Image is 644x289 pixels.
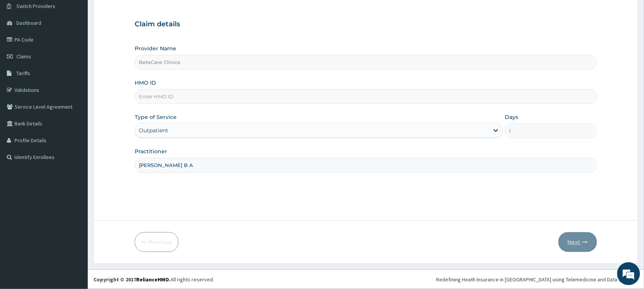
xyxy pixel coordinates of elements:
img: d_794563401_company_1708531726252_794563401 [14,38,31,57]
button: Next [559,232,597,252]
label: Type of Service [135,113,177,121]
strong: Copyright © 2017 . [93,276,171,283]
label: HMO ID [135,79,156,87]
span: Switch Providers [16,3,55,10]
span: Claims [16,53,31,60]
label: Days [505,113,518,121]
textarea: Type your message and hit 'Enter' [4,208,145,235]
footer: All rights reserved. [88,270,644,289]
input: Enter HMO ID [135,89,597,104]
a: RelianceHMO [136,276,169,283]
div: Outpatient [139,127,168,134]
span: We're online! [44,96,105,173]
span: Tariffs [16,70,30,77]
div: Minimize live chat window [125,4,143,22]
label: Practitioner [135,148,167,155]
div: Redefining Heath Insurance in [GEOGRAPHIC_DATA] using Telemedicine and Data Science! [436,276,638,283]
div: Chat with us now [40,43,128,53]
h3: Claim details [135,20,597,29]
input: Enter Name [135,158,597,173]
span: Dashboard [16,19,41,26]
button: Previous [135,232,179,252]
label: Provider Name [135,45,176,52]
